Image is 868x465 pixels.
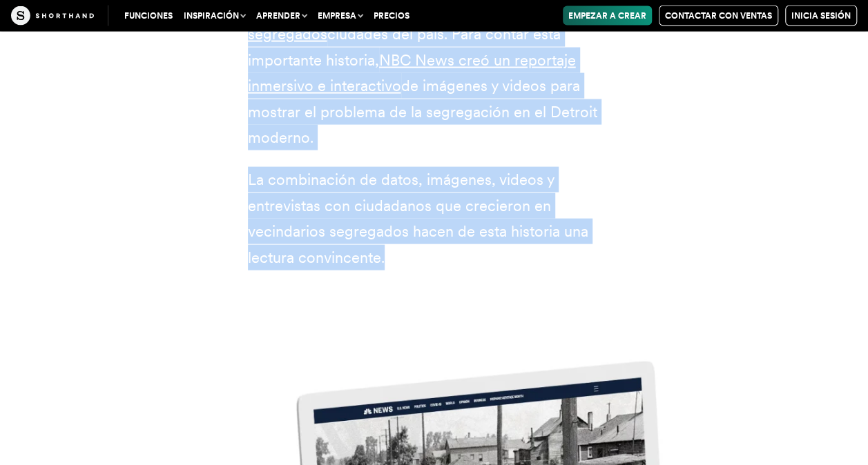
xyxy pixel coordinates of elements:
button: Aprender [251,6,312,26]
a: Inicia sesión [785,6,857,26]
a: NBC News creó un reportaje inmersivo e interactivo [248,51,576,95]
button: Inspiración [178,6,251,26]
font: ciudades del país. Para contar esta importante historia, [248,25,561,68]
a: Empezar a crear [563,6,652,26]
a: Contactar con ventas [659,6,778,26]
p: La combinación de datos, imágenes, videos y entrevistas con ciudadanos que crecieron en vecindari... [248,167,621,270]
img: El oficio [11,6,94,26]
font: de imágenes y videos para mostrar el problema de la segregación en el Detroit moderno. [248,77,597,146]
button: Empresa [312,6,368,26]
a: Funciones [119,6,178,26]
a: Precios [368,6,415,26]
